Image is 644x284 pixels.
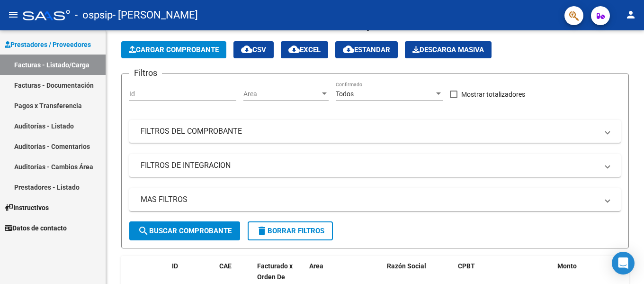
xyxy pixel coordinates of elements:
[387,262,426,270] span: Razón Social
[243,90,320,98] span: Area
[336,90,354,98] span: Todos
[129,154,621,177] mat-expansion-panel-header: FILTROS DE INTEGRACION
[288,44,300,55] mat-icon: cloud_download
[241,44,252,55] mat-icon: cloud_download
[256,225,268,237] mat-icon: delete
[557,262,577,270] span: Monto
[8,9,19,20] mat-icon: menu
[612,252,635,275] div: Open Intercom Messenger
[256,227,324,235] span: Borrar Filtros
[172,262,178,270] span: ID
[129,66,162,80] h3: Filtros
[138,225,149,237] mat-icon: search
[5,39,91,50] span: Prestadores / Proveedores
[5,202,49,213] span: Instructivos
[625,9,636,20] mat-icon: person
[129,221,240,240] button: Buscar Comprobante
[141,126,598,137] mat-panel-title: FILTROS DEL COMPROBANTE
[288,46,321,54] span: EXCEL
[121,41,226,58] button: Cargar Comprobante
[113,5,198,26] span: - [PERSON_NAME]
[335,41,398,58] button: Estandar
[412,46,484,54] span: Descarga Masiva
[461,89,525,100] span: Mostrar totalizadores
[141,160,598,171] mat-panel-title: FILTROS DE INTEGRACION
[405,41,492,58] button: Descarga Masiva
[141,194,598,205] mat-panel-title: MAS FILTROS
[309,262,323,270] span: Area
[5,223,67,233] span: Datos de contacto
[257,262,293,281] span: Facturado x Orden De
[343,44,354,55] mat-icon: cloud_download
[343,46,390,54] span: Estandar
[281,41,328,58] button: EXCEL
[233,41,274,58] button: CSV
[129,120,621,143] mat-expansion-panel-header: FILTROS DEL COMPROBANTE
[75,5,113,26] span: - ospsip
[405,41,492,58] app-download-masive: Descarga masiva de comprobantes (adjuntos)
[248,221,333,240] button: Borrar Filtros
[138,227,232,235] span: Buscar Comprobante
[241,46,266,54] span: CSV
[129,188,621,211] mat-expansion-panel-header: MAS FILTROS
[458,262,475,270] span: CPBT
[129,46,219,54] span: Cargar Comprobante
[219,262,232,270] span: CAE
